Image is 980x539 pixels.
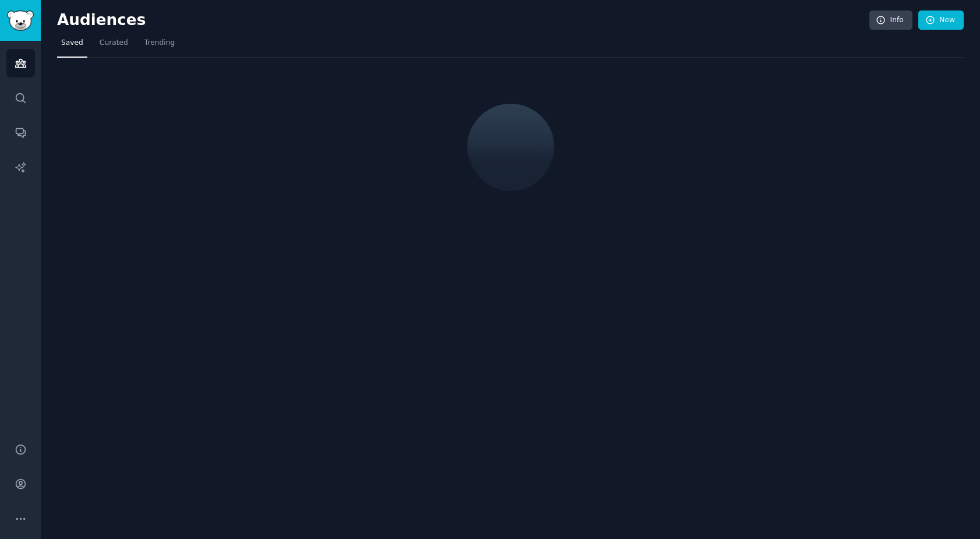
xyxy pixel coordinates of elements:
[7,10,34,31] img: GummySearch logo
[869,10,912,30] a: Info
[918,10,964,30] a: New
[57,34,87,58] a: Saved
[140,34,179,58] a: Trending
[100,38,128,48] span: Curated
[144,38,175,48] span: Trending
[61,38,83,48] span: Saved
[95,34,132,58] a: Curated
[57,11,869,30] h2: Audiences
